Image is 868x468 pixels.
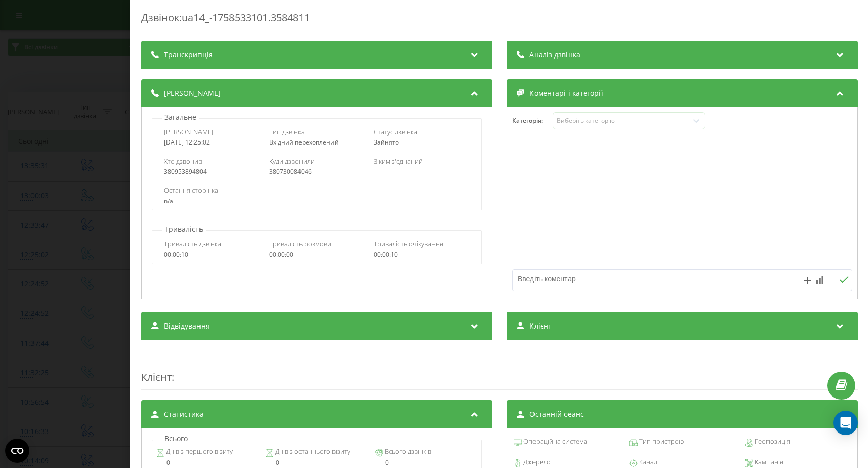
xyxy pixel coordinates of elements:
[156,459,258,466] div: 0
[637,437,683,447] span: Тип пристрою
[529,50,580,60] span: Аналіз дзвінка
[269,251,364,258] div: 00:00:00
[512,117,552,124] h4: Категорія :
[164,321,210,331] span: Відвідування
[269,157,314,166] span: Куди дзвонили
[164,168,259,175] div: 380953894804
[162,224,206,234] p: Тривалість
[557,117,684,125] div: Виберіть категорію
[5,439,29,463] button: Open CMP widget
[521,437,587,447] span: Операційна система
[265,459,368,466] div: 0
[269,127,304,136] span: Тип дзвінка
[374,157,423,166] span: З ким з'єднаний
[383,447,431,457] span: Всього дзвінків
[269,239,331,248] span: Тривалість розмови
[164,88,221,98] span: [PERSON_NAME]
[529,409,583,419] span: Останній сеанс
[164,186,218,195] span: Остання сторінка
[374,138,399,147] span: Зайнято
[141,370,172,384] span: Клієнт
[753,457,783,467] span: Кампанія
[753,437,790,447] span: Геопозиція
[164,409,204,419] span: Статистика
[521,457,550,467] span: Джерело
[162,434,190,444] p: Всього
[162,112,199,122] p: Загальне
[374,239,443,248] span: Тривалість очікування
[374,251,469,258] div: 00:00:10
[164,157,202,166] span: Хто дзвонив
[164,127,213,136] span: [PERSON_NAME]
[164,239,221,248] span: Тривалість дзвінка
[274,447,350,457] span: Днів з останнього візиту
[164,447,232,457] span: Днів з першого візиту
[529,88,603,98] span: Коментарі і категорії
[374,168,469,175] div: -
[141,11,858,30] div: Дзвінок : ua14_-1758533101.3584811
[269,138,338,147] span: Вхідний перехоплений
[164,198,470,205] div: n/a
[164,139,259,146] div: [DATE] 12:25:02
[141,350,858,390] div: :
[529,321,551,331] span: Клієнт
[637,457,657,467] span: Канал
[833,411,858,435] div: Open Intercom Messenger
[375,459,477,466] div: 0
[269,168,364,175] div: 380730084046
[374,127,417,136] span: Статус дзвінка
[164,50,213,60] span: Транскрипція
[164,251,259,258] div: 00:00:10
